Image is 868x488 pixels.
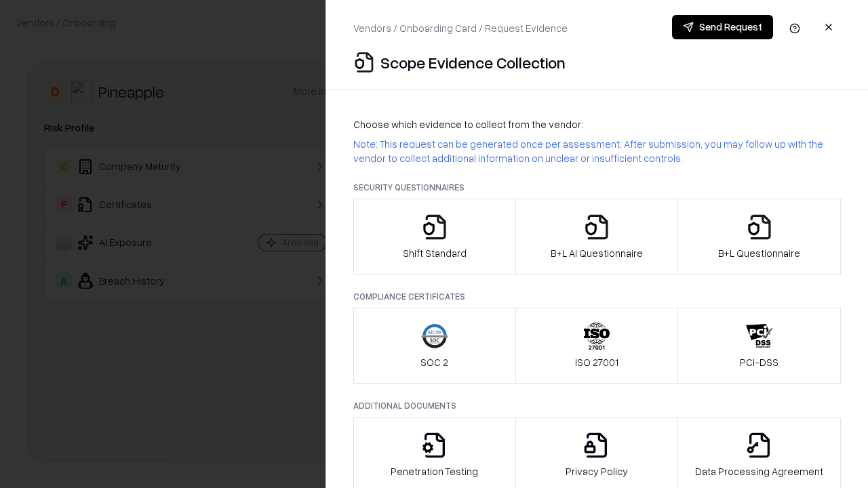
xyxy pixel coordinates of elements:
p: Choose which evidence to collect from the vendor: [353,117,841,131]
p: ISO 27001 [575,355,618,369]
p: Penetration Testing [391,464,478,479]
button: PCI-DSS [677,308,841,384]
button: ISO 27001 [515,308,679,384]
p: Vendors / Onboarding Card / Request Evidence [353,21,568,35]
p: Additional Documents [353,400,841,411]
p: Shift Standard [403,246,467,260]
button: Send Request [672,15,773,39]
button: Shift Standard [353,199,516,274]
button: SOC 2 [353,308,516,384]
p: SOC 2 [420,355,448,369]
button: B+L Questionnaire [677,199,841,274]
p: PCI-DSS [740,355,778,369]
p: Compliance Certificates [353,291,841,302]
p: Data Processing Agreement [695,464,823,479]
p: B+L AI Questionnaire [551,246,643,260]
p: Note: This request can be generated once per assessment. After submission, you may follow up with... [353,137,841,165]
p: B+L Questionnaire [718,246,800,260]
p: Security Questionnaires [353,182,841,193]
p: Scope Evidence Collection [380,52,566,73]
p: Privacy Policy [566,464,628,479]
button: B+L AI Questionnaire [515,199,679,274]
